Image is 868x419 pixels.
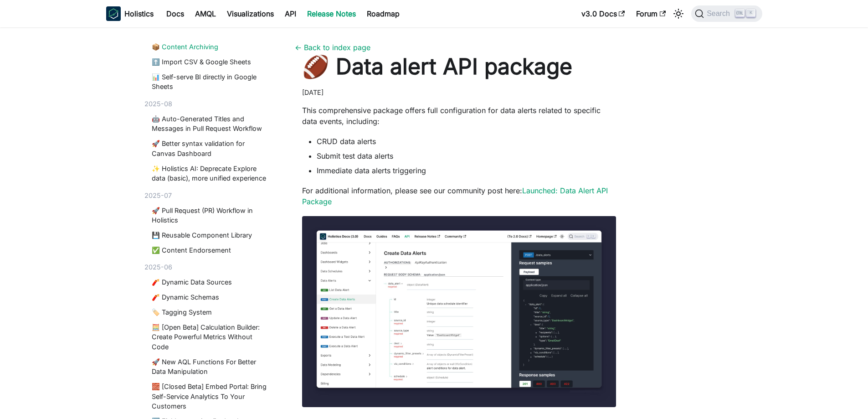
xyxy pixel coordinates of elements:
a: 🏷️ Tagging System [152,307,269,317]
a: AMQL [190,6,221,21]
a: 🧨 Dynamic Data Sources [152,277,269,287]
a: v3.0 Docs [576,6,631,21]
a: Release Notes [302,6,361,21]
a: 🧱 [Closed Beta] Embed Portal: Bring Self-Service Analytics To Your Customers [152,382,269,411]
a: ← Back to index page [295,43,370,52]
a: 🤖 Auto-Generated Titles and Messages in Pull Request Workflow [152,114,269,134]
h1: 🏈 Data alert API package [302,53,616,80]
img: Holistics [106,6,121,21]
kbd: K [746,9,755,17]
a: 🧮 [Open Beta] Calculation Builder: Create Powerful Metrics Without Code [152,322,269,352]
b: Holistics [124,8,154,19]
a: 🚀 Better syntax validation for Canvas Dashboard [152,139,269,158]
div: 2025-06 [144,262,273,272]
div: 2025-08 [144,99,273,109]
a: Roadmap [361,6,405,21]
button: Switch between dark and light mode (currently light mode) [671,6,686,21]
a: API [279,6,302,21]
div: 2025-07 [144,191,273,201]
button: Search (Ctrl+K) [691,5,762,22]
p: For additional information, please see our community post here: [302,185,616,207]
time: [DATE] [302,88,324,96]
nav: Blog recent posts navigation [144,42,273,419]
a: 🧨 Dynamic Schemas [152,292,269,302]
a: 🚀 New AQL Functions For Better Data Manipulation [152,357,269,377]
a: Launched: Data Alert API Package [302,186,608,206]
a: 💾 Reusable Component Library [152,230,269,240]
a: ✅ Content Endorsement [152,245,269,255]
li: Submit test data alerts [317,150,616,161]
a: Forum [631,6,671,21]
a: ✨ Holistics AI: Deprecate Explore data (basic), more unified experience [152,164,269,183]
li: CRUD data alerts [317,136,616,147]
a: ⬆️ Import CSV & Google Sheets [152,57,269,67]
a: Docs [161,6,190,21]
a: 📊 Self-serve BI directly in Google Sheets [152,72,269,92]
p: This comprehensive package offers full configuration for data alerts related to specific data eve... [302,105,616,127]
a: HolisticsHolistics [106,6,154,21]
a: 📦 Content Archiving [152,42,269,52]
a: Visualizations [221,6,279,21]
a: 🚀 Pull Request (PR) Workflow in Holistics [152,206,269,225]
span: Search [704,10,735,18]
li: Immediate data alerts triggering [317,165,616,176]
